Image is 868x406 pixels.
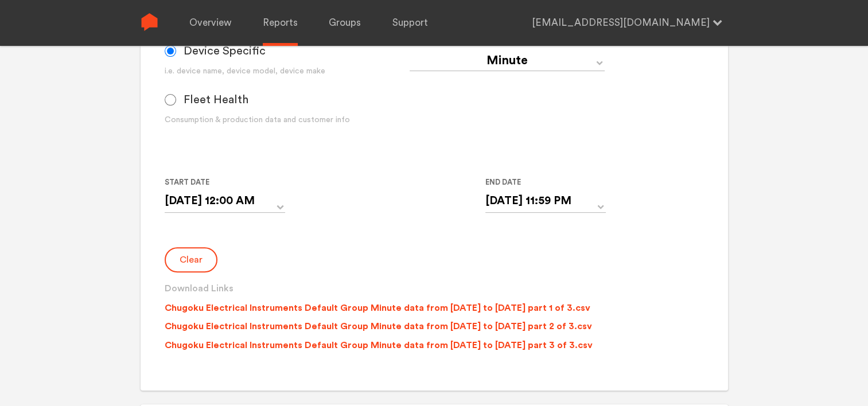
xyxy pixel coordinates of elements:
[165,45,176,57] input: Device Specific
[165,247,217,272] button: Clear
[165,282,703,295] h3: Download Links
[165,338,593,352] p: Chugoku Electrical Instruments Default Group Minute data from [DATE] to [DATE] part 3 of 3.csv
[165,175,276,189] label: Start Date
[165,319,592,333] p: Chugoku Electrical Instruments Default Group Minute data from [DATE] to [DATE] part 2 of 3.csv
[141,13,158,31] img: Sense Logo
[165,301,590,315] p: Chugoku Electrical Instruments Default Group Minute data from [DATE] to [DATE] part 1 of 3.csv
[165,114,410,126] div: Consumption & production data and customer info
[165,94,176,106] input: Fleet Health
[184,93,248,107] span: Fleet Health
[184,44,266,58] span: Device Specific
[165,65,410,77] div: i.e. device name, device model, device make
[485,175,597,189] label: End Date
